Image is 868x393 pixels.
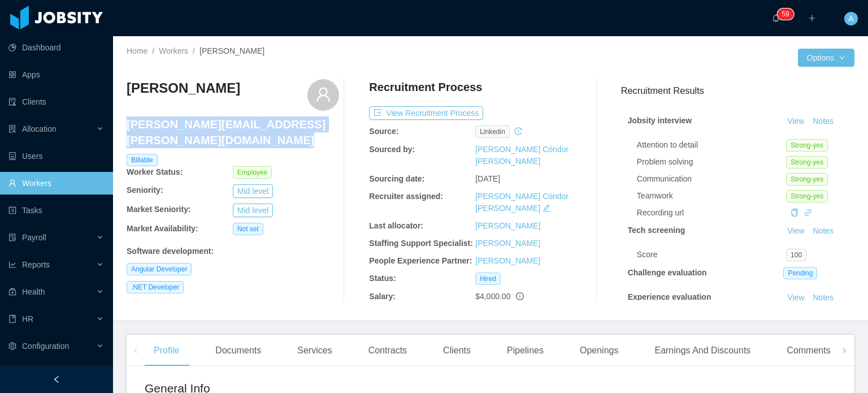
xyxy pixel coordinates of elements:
h4: [PERSON_NAME][EMAIL_ADDRESS][PERSON_NAME][DOMAIN_NAME] [127,116,339,148]
h3: Recruitment Results [621,84,854,98]
span: Strong-yes [786,139,828,152]
i: icon: right [841,348,847,353]
span: info-circle [516,292,524,300]
button: Notes [808,291,838,305]
div: Services [288,335,341,366]
a: View [783,226,808,235]
a: Home [127,46,147,55]
a: icon: link [804,208,812,217]
p: 9 [785,8,789,20]
div: Pipelines [498,335,553,366]
i: icon: link [804,209,812,217]
span: [PERSON_NAME] [199,46,264,55]
span: Pending [783,267,817,279]
i: icon: bell [772,14,780,22]
i: icon: line-chart [8,261,16,269]
span: Hired [475,273,501,285]
a: icon: profileTasks [8,199,104,222]
div: Profile [145,335,188,366]
b: Sourced by: [369,145,415,154]
b: Source: [369,127,398,136]
b: Worker Status: [127,167,183,176]
div: Recording url [637,207,786,219]
button: icon: exportView Recruitment Process [369,106,483,120]
strong: Experience evaluation [628,292,711,301]
a: Workers [159,46,188,55]
span: linkedin [475,126,510,138]
span: Not set [233,223,263,235]
span: Billable [127,154,158,166]
span: A [848,12,853,25]
b: Seniority: [127,185,163,195]
b: People Experience Partner: [369,256,472,265]
div: Teamwork [637,190,786,202]
button: Notes [808,224,838,238]
span: Reports [22,260,50,269]
div: Contracts [359,335,416,366]
a: [PERSON_NAME] [475,239,540,248]
i: icon: user [315,87,331,102]
a: icon: auditClients [8,90,104,113]
b: Salary: [369,292,396,301]
div: Openings [571,335,628,366]
b: Recruiter assigned: [369,192,443,201]
span: Configuration [22,342,69,351]
a: [PERSON_NAME] Cóndor [PERSON_NAME] [475,145,568,166]
span: HR [22,314,33,323]
div: Clients [434,335,480,366]
span: Strong-yes [786,173,828,185]
b: Sourcing date: [369,174,424,183]
button: Optionsicon: down [798,49,854,67]
i: icon: left [133,348,138,353]
a: icon: userWorkers [8,172,104,195]
a: View [783,293,808,302]
b: Software development : [127,247,214,256]
span: / [193,46,195,55]
span: Strong-yes [786,156,828,169]
span: / [152,46,154,55]
a: [PERSON_NAME] [475,256,540,265]
i: icon: plus [808,14,816,22]
b: Last allocator: [369,221,423,230]
i: icon: solution [8,125,16,133]
span: Employee [233,166,272,179]
b: Market Availability: [127,224,198,233]
span: Health [22,287,45,296]
b: Status: [369,274,396,283]
i: icon: edit [542,204,550,212]
i: icon: file-protect [8,234,16,241]
i: icon: setting [8,342,16,350]
div: Documents [206,335,270,366]
a: [PERSON_NAME] Cóndor [PERSON_NAME] [475,192,568,213]
button: Notes [808,115,838,128]
h3: [PERSON_NAME] [127,79,240,97]
span: Angular Developer [127,263,192,275]
i: icon: book [8,315,16,323]
div: Problem solving [637,156,786,168]
div: Earnings And Discounts [645,335,759,366]
span: .NET Developer [127,281,184,293]
span: Allocation [22,124,57,133]
strong: Tech screening [628,226,685,235]
span: Payroll [22,233,46,242]
span: Strong-yes [786,190,828,202]
a: View [783,116,808,126]
span: [DATE] [475,174,500,183]
sup: 59 [777,8,793,20]
div: Comments [778,335,839,366]
button: Mid level [233,184,273,198]
a: [PERSON_NAME] [475,221,540,230]
i: icon: history [514,127,522,135]
a: icon: appstoreApps [8,63,104,86]
strong: Jobsity interview [628,116,692,125]
p: 5 [782,8,785,20]
span: $4,000.00 [475,292,510,301]
a: icon: pie-chartDashboard [8,36,104,59]
div: Attention to detail [637,139,786,151]
a: icon: exportView Recruitment Process [369,109,483,118]
h4: Recruitment Process [369,79,482,95]
b: Market Seniority: [127,205,191,214]
div: Score [637,249,786,261]
b: Staffing Support Specialist: [369,239,473,248]
button: Mid level [233,204,273,217]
